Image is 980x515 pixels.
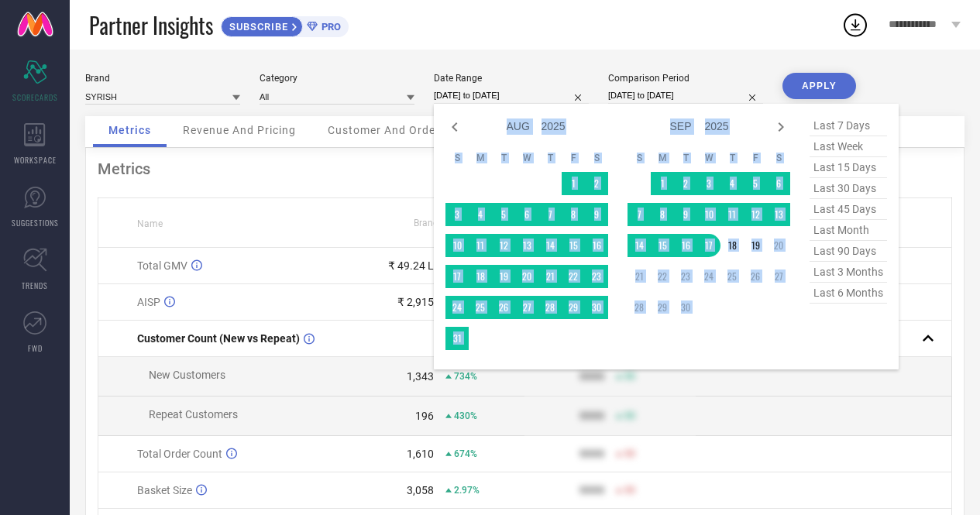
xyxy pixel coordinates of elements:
[585,172,608,195] td: Sat Aug 02 2025
[492,203,515,226] td: Tue Aug 05 2025
[28,342,43,354] span: FWD
[767,172,790,195] td: Sat Sep 06 2025
[767,234,790,257] td: Sat Sep 20 2025
[585,203,608,226] td: Sat Aug 09 2025
[414,218,465,228] span: Brand Value
[469,296,492,319] td: Mon Aug 25 2025
[397,296,434,308] div: ₹ 2,915
[469,265,492,288] td: Mon Aug 18 2025
[585,234,608,257] td: Sat Aug 16 2025
[183,124,296,136] span: Revenue And Pricing
[720,203,744,226] td: Thu Sep 11 2025
[415,410,434,422] div: 196
[697,203,720,226] td: Wed Sep 10 2025
[445,118,464,136] div: Previous month
[624,448,635,459] span: 50
[628,152,651,164] th: Sunday
[469,234,492,257] td: Mon Aug 11 2025
[515,152,538,164] th: Wednesday
[445,296,469,319] td: Sun Aug 24 2025
[14,154,57,166] span: WORKSPACE
[538,234,562,257] td: Thu Aug 14 2025
[585,296,608,319] td: Sat Aug 30 2025
[651,203,674,226] td: Mon Sep 08 2025
[454,448,477,459] span: 674%
[697,152,720,164] th: Wednesday
[221,12,349,37] a: SUBSCRIBEPRO
[445,234,469,257] td: Sun Aug 10 2025
[137,484,192,496] span: Basket Size
[579,410,604,422] div: 9999
[538,265,562,288] td: Thu Aug 21 2025
[767,203,790,226] td: Sat Sep 13 2025
[149,408,238,421] span: Repeat Customers
[697,172,720,195] td: Wed Sep 03 2025
[579,448,604,460] div: 9999
[810,115,887,136] span: last 7 days
[720,234,744,257] td: Thu Sep 18 2025
[697,234,720,257] td: Wed Sep 17 2025
[515,234,538,257] td: Wed Aug 13 2025
[12,91,58,103] span: SCORECARDS
[810,178,887,199] span: last 30 days
[454,410,477,421] span: 430%
[720,172,744,195] td: Thu Sep 04 2025
[628,203,651,226] td: Sun Sep 07 2025
[538,152,562,164] th: Thursday
[562,234,585,257] td: Fri Aug 15 2025
[434,88,589,104] input: Select date range
[318,21,341,33] span: PRO
[137,448,222,460] span: Total Order Count
[624,485,635,496] span: 50
[624,371,635,382] span: 50
[628,234,651,257] td: Sun Sep 14 2025
[492,296,515,319] td: Tue Aug 26 2025
[674,172,697,195] td: Tue Sep 02 2025
[562,203,585,226] td: Fri Aug 08 2025
[744,234,767,257] td: Fri Sep 19 2025
[810,220,887,241] span: last month
[85,73,240,84] div: Brand
[585,152,608,164] th: Saturday
[767,152,790,164] th: Saturday
[89,9,213,41] span: Partner Insights
[12,217,59,228] span: SUGGESTIONS
[697,265,720,288] td: Wed Sep 24 2025
[445,152,469,164] th: Sunday
[445,265,469,288] td: Sun Aug 17 2025
[674,296,697,319] td: Tue Sep 30 2025
[674,152,697,164] th: Tuesday
[624,410,635,421] span: 50
[515,203,538,226] td: Wed Aug 06 2025
[515,265,538,288] td: Wed Aug 20 2025
[744,265,767,288] td: Fri Sep 26 2025
[454,371,477,382] span: 734%
[445,203,469,226] td: Sun Aug 03 2025
[772,118,790,136] div: Next month
[585,265,608,288] td: Sat Aug 23 2025
[810,199,887,220] span: last 45 days
[98,160,952,178] div: Metrics
[137,259,187,272] span: Total GMV
[137,218,163,229] span: Name
[744,203,767,226] td: Fri Sep 12 2025
[674,265,697,288] td: Tue Sep 23 2025
[328,124,446,136] span: Customer And Orders
[782,73,856,99] button: APPLY
[674,234,697,257] td: Tue Sep 16 2025
[407,448,434,460] div: 1,610
[137,332,300,345] span: Customer Count (New vs Repeat)
[454,485,480,496] span: 2.97%
[744,152,767,164] th: Friday
[651,152,674,164] th: Monday
[810,241,887,262] span: last 90 days
[841,11,869,39] div: Open download list
[720,265,744,288] td: Thu Sep 25 2025
[651,172,674,195] td: Mon Sep 01 2025
[149,369,225,381] span: New Customers
[651,234,674,257] td: Mon Sep 15 2025
[651,265,674,288] td: Mon Sep 22 2025
[767,265,790,288] td: Sat Sep 27 2025
[515,296,538,319] td: Wed Aug 27 2025
[469,152,492,164] th: Monday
